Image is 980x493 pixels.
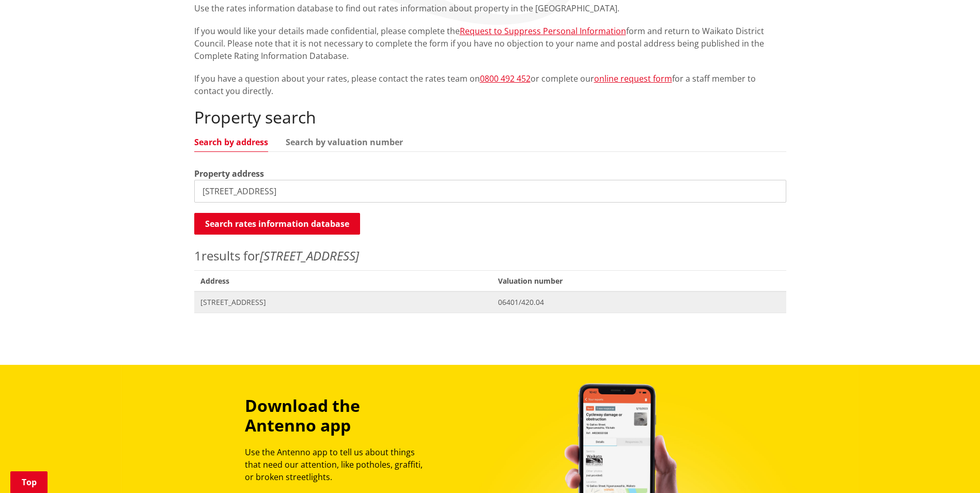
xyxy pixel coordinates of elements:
span: 06401/420.04 [498,297,780,307]
a: online request form [594,73,672,84]
em: [STREET_ADDRESS] [260,247,359,264]
label: Property address [194,167,264,180]
span: Address [194,270,492,291]
a: Search by valuation number [286,138,403,146]
h3: Download the Antenno app [245,396,432,436]
iframe: Messenger Launcher [932,450,970,487]
a: 0800 492 452 [480,73,531,84]
span: 1 [194,247,201,264]
a: [STREET_ADDRESS] 06401/420.04 [194,291,786,313]
span: [STREET_ADDRESS] [200,297,486,307]
button: Search rates information database [194,213,360,235]
input: e.g. Duke Street NGARUAWAHIA [194,180,786,203]
p: results for [194,246,786,265]
p: Use the rates information database to find out rates information about property in the [GEOGRAPHI... [194,2,786,14]
p: If you have a question about your rates, please contact the rates team on or complete our for a s... [194,72,786,97]
a: Search by address [194,138,268,146]
h2: Property search [194,107,786,127]
span: Valuation number [492,270,786,291]
p: Use the Antenno app to tell us about things that need our attention, like potholes, graffiti, or ... [245,446,432,483]
a: Request to Suppress Personal Information [460,25,626,37]
p: If you would like your details made confidential, please complete the form and return to Waikato ... [194,25,786,62]
a: Top [10,471,48,493]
